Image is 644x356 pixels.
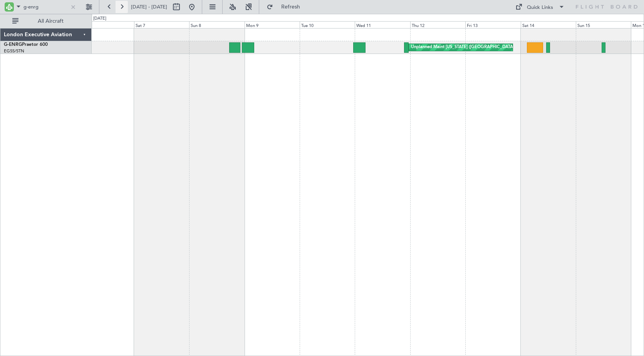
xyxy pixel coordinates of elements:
[4,42,48,47] a: G-ENRGPraetor 600
[275,4,307,10] span: Refresh
[134,21,189,28] div: Sat 7
[521,21,576,28] div: Sat 14
[23,1,68,13] input: A/C (Reg. or Type)
[20,18,81,24] span: All Aircraft
[512,1,569,13] button: Quick Links
[189,21,244,28] div: Sun 8
[4,42,22,47] span: G-ENRG
[245,21,300,28] div: Mon 9
[465,21,520,28] div: Fri 13
[527,4,553,12] div: Quick Links
[8,15,84,27] button: All Aircraft
[410,21,465,28] div: Thu 12
[93,15,106,22] div: [DATE]
[355,21,410,28] div: Wed 11
[576,21,631,28] div: Sun 15
[4,48,24,54] a: EGSS/STN
[263,1,309,13] button: Refresh
[131,3,167,10] span: [DATE] - [DATE]
[411,42,515,53] div: Unplanned Maint [US_STATE] ([GEOGRAPHIC_DATA])
[300,21,355,28] div: Tue 10
[79,21,134,28] div: Fri 6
